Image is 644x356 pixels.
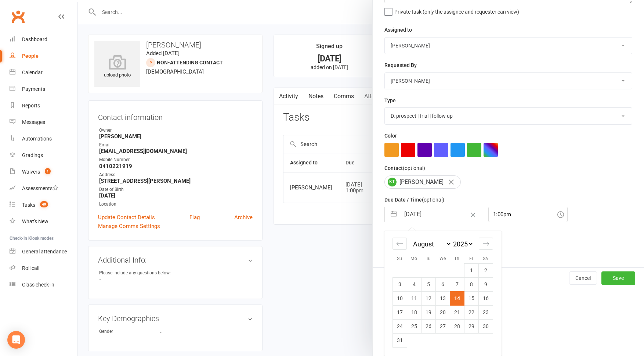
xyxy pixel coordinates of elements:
[10,243,77,260] a: General attendance kiosk mode
[421,277,435,291] td: Tuesday, August 5, 2025
[569,271,597,285] button: Cancel
[464,263,478,277] td: Friday, August 1, 2025
[422,197,444,203] small: (optional)
[10,260,77,277] a: Roll call
[392,238,407,250] div: Move backward to switch to the previous month.
[421,319,435,333] td: Tuesday, August 26, 2025
[426,256,431,261] small: Tu
[22,282,54,288] div: Class check-in
[22,136,52,142] div: Automations
[392,333,407,347] td: Sunday, August 31, 2025
[45,168,51,174] span: 1
[10,31,77,48] a: Dashboard
[394,6,519,15] span: Private task (only the assignee and requester can view)
[421,305,435,319] td: Tuesday, August 19, 2025
[464,305,478,319] td: Friday, August 22, 2025
[384,96,396,104] label: Type
[388,178,397,186] span: KT
[10,81,77,97] a: Payments
[392,277,407,291] td: Sunday, August 3, 2025
[384,229,427,237] label: Email preferences
[22,185,58,191] div: Assessments
[392,291,407,305] td: Sunday, August 10, 2025
[22,265,39,271] div: Roll call
[10,64,77,81] a: Calendar
[407,305,421,319] td: Monday, August 18, 2025
[392,319,407,333] td: Sunday, August 24, 2025
[10,213,77,230] a: What's New
[9,7,27,26] a: Clubworx
[10,114,77,131] a: Messages
[450,277,464,291] td: Thursday, August 7, 2025
[10,180,77,197] a: Assessments
[439,256,446,261] small: We
[410,256,417,261] small: Mo
[435,319,450,333] td: Wednesday, August 27, 2025
[22,249,67,254] div: General attendance
[10,147,77,164] a: Gradings
[478,277,493,291] td: Saturday, August 9, 2025
[40,201,48,207] span: 49
[384,175,461,189] div: [PERSON_NAME]
[392,305,407,319] td: Sunday, August 17, 2025
[450,319,464,333] td: Thursday, August 28, 2025
[464,319,478,333] td: Friday, August 29, 2025
[22,202,35,208] div: Tasks
[407,291,421,305] td: Monday, August 11, 2025
[407,319,421,333] td: Monday, August 25, 2025
[435,277,450,291] td: Wednesday, August 6, 2025
[483,256,488,261] small: Sa
[384,26,412,34] label: Assigned to
[478,305,493,319] td: Saturday, August 23, 2025
[22,53,39,59] div: People
[10,131,77,147] a: Automations
[454,256,459,261] small: Th
[464,291,478,305] td: Friday, August 15, 2025
[467,207,480,221] button: Clear Date
[435,305,450,319] td: Wednesday, August 20, 2025
[22,218,48,224] div: What's New
[435,291,450,305] td: Wednesday, August 13, 2025
[7,331,25,349] div: Open Intercom Messenger
[10,97,77,114] a: Reports
[10,277,77,293] a: Class kiosk mode
[421,291,435,305] td: Tuesday, August 12, 2025
[22,169,40,175] div: Waivers
[22,86,45,92] div: Payments
[479,238,493,250] div: Move forward to switch to the next month.
[403,165,425,171] small: (optional)
[384,61,417,69] label: Requested By
[10,197,77,213] a: Tasks 49
[10,164,77,180] a: Waivers 1
[384,164,425,172] label: Contact
[384,132,397,140] label: Color
[601,271,635,285] button: Save
[464,277,478,291] td: Friday, August 8, 2025
[22,119,45,125] div: Messages
[397,256,402,261] small: Su
[22,36,47,42] div: Dashboard
[10,48,77,64] a: People
[478,319,493,333] td: Saturday, August 30, 2025
[22,70,43,75] div: Calendar
[478,263,493,277] td: Saturday, August 2, 2025
[478,291,493,305] td: Saturday, August 16, 2025
[450,305,464,319] td: Thursday, August 21, 2025
[22,152,43,158] div: Gradings
[384,231,501,356] div: Calendar
[407,277,421,291] td: Monday, August 4, 2025
[22,103,40,108] div: Reports
[384,196,444,204] label: Due Date / Time
[469,256,473,261] small: Fr
[450,291,464,305] td: Selected. Thursday, August 14, 2025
